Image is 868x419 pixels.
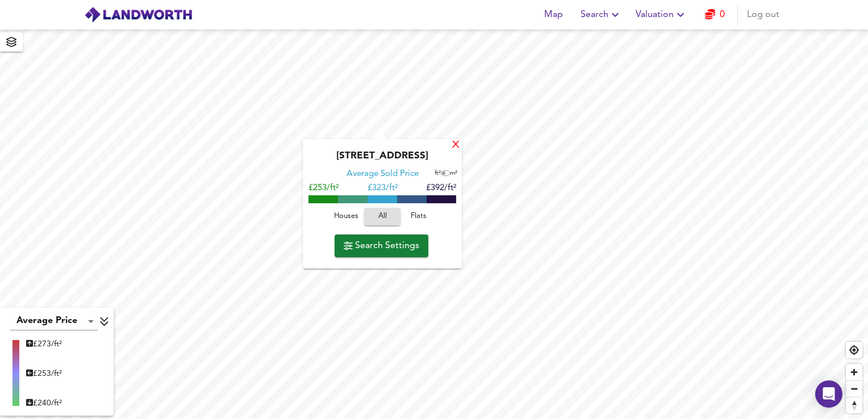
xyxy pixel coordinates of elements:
button: Houses [328,208,364,225]
span: Houses [331,210,361,223]
span: All [370,210,395,223]
span: £253/ft² [308,184,339,192]
button: Flats [400,208,437,225]
div: £ 253/ft² [26,368,62,379]
span: Zoom out [846,381,862,397]
button: Search [576,3,627,26]
button: Reset bearing to north [846,397,862,413]
span: £392/ft² [426,184,456,192]
span: Valuation [636,7,687,23]
div: Average Price [10,312,98,330]
button: 0 [696,3,733,26]
button: Find my location [846,342,862,358]
button: All [364,208,400,225]
button: Map [535,3,571,26]
button: Valuation [631,3,692,26]
button: Log out [742,3,784,26]
span: Flats [403,210,434,223]
div: Open Intercom Messenger [815,380,842,408]
a: 0 [705,7,725,23]
img: logo [84,6,193,23]
span: Search [581,7,622,23]
span: Map [540,7,567,23]
div: [STREET_ADDRESS] [308,150,456,169]
span: ft² [435,170,441,177]
span: m² [450,170,457,177]
button: Zoom out [846,380,862,397]
div: £ 273/ft² [26,338,62,350]
div: Average Sold Price [347,169,419,180]
span: Log out [747,7,779,23]
button: Search Settings [335,234,428,257]
span: £ 323/ft² [368,184,398,192]
span: Search Settings [344,238,419,254]
div: X [451,140,461,150]
button: Zoom in [846,364,862,380]
span: Reset bearing to north [846,397,862,413]
div: £ 240/ft² [26,397,62,409]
